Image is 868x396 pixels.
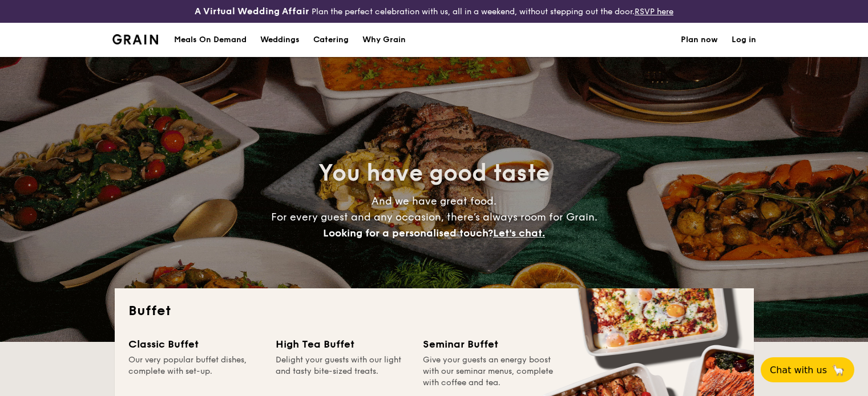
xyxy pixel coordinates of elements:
span: And we have great food. For every guest and any occasion, there’s always room for Grain. [271,195,597,239]
h1: Catering [313,23,349,57]
span: Chat with us [770,365,827,375]
a: Weddings [253,23,306,57]
img: Grain [112,34,159,44]
a: Logotype [112,34,159,44]
div: Classic Buffet [128,336,262,352]
div: Meals On Demand [174,23,247,57]
button: Chat with us🦙 [761,357,854,382]
div: Seminar Buffet [423,336,556,352]
a: Plan now [681,23,718,57]
h4: A Virtual Wedding Affair [195,5,309,18]
div: Weddings [260,23,300,57]
div: Our very popular buffet dishes, complete with set-up. [128,354,262,389]
a: RSVP here [635,7,673,17]
div: Delight your guests with our light and tasty bite-sized treats. [276,354,409,389]
div: High Tea Buffet [276,336,409,352]
a: Meals On Demand [167,23,253,57]
div: Give your guests an energy boost with our seminar menus, complete with coffee and tea. [423,354,556,389]
span: Let's chat. [493,227,545,239]
a: Log in [732,23,756,57]
span: You have good taste [318,160,550,187]
div: Plan the perfect celebration with us, all in a weekend, without stepping out the door. [145,5,724,18]
a: Why Grain [356,23,413,57]
span: Looking for a personalised touch? [323,227,493,239]
div: Why Grain [362,23,406,57]
a: Catering [306,23,356,57]
h2: Buffet [128,302,740,320]
span: 🦙 [831,364,845,377]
